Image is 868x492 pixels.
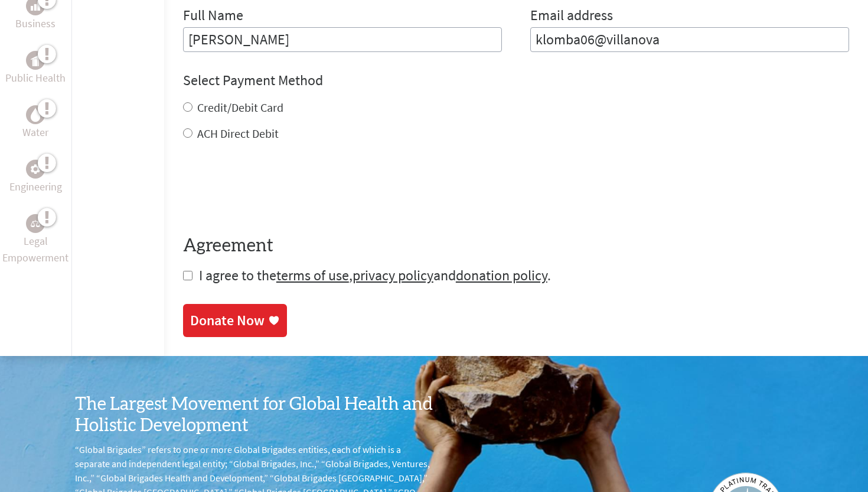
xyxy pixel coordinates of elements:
img: Water [31,108,40,122]
p: Engineering [9,179,62,195]
div: Water [26,105,45,124]
div: Donate Now [190,311,265,330]
img: Legal Empowerment [31,220,40,227]
h3: The Largest Movement for Global Health and Holistic Development [75,394,434,436]
a: Donate Now [183,304,287,337]
a: privacy policy [353,266,433,284]
img: Business [31,1,40,11]
iframe: reCAPTCHA [183,166,363,212]
a: EngineeringEngineering [9,160,62,195]
a: Public HealthPublic Health [5,51,66,86]
img: Public Health [31,54,40,66]
img: Engineering [31,164,40,174]
div: Legal Empowerment [26,214,45,233]
label: ACH Direct Debit [197,126,279,141]
p: Water [22,124,48,141]
div: Engineering [26,160,45,179]
input: Enter Full Name [183,27,502,52]
div: Public Health [26,51,45,70]
h4: Agreement [183,235,849,257]
a: donation policy [456,266,547,284]
p: Business [15,15,56,32]
a: terms of use [276,266,349,284]
p: Legal Empowerment [2,233,69,266]
label: Email address [530,6,613,27]
input: Your Email [530,27,849,52]
span: I agree to the , and . [199,266,551,284]
a: Legal EmpowermentLegal Empowerment [2,214,69,266]
p: Public Health [5,70,66,86]
label: Credit/Debit Card [197,100,283,115]
h4: Select Payment Method [183,71,849,90]
label: Full Name [183,6,243,27]
a: WaterWater [22,105,48,141]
